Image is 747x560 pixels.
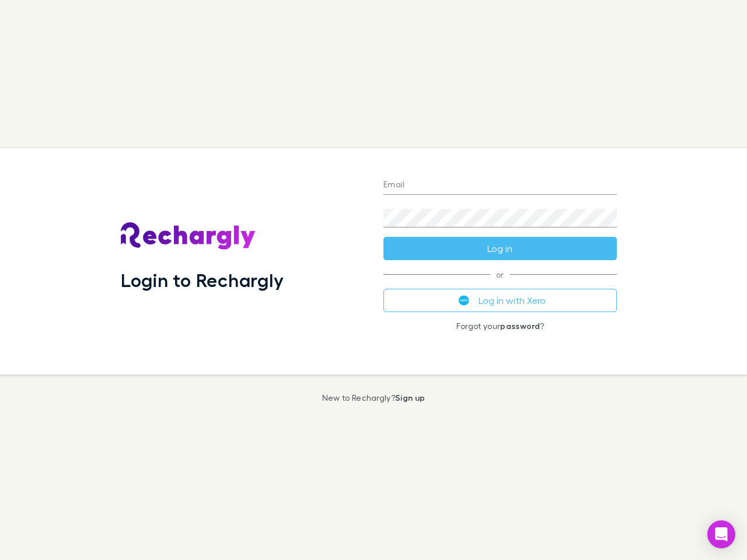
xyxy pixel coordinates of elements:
button: Log in [383,237,617,260]
img: Rechargly's Logo [121,222,256,250]
a: password [500,321,540,331]
p: New to Rechargly? [322,393,425,402]
span: or [383,274,617,275]
button: Log in with Xero [383,289,617,312]
div: Open Intercom Messenger [707,520,735,548]
h1: Login to Rechargly [121,269,284,291]
p: Forgot your ? [383,321,617,331]
a: Sign up [395,393,425,402]
img: Xero's logo [459,295,469,306]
